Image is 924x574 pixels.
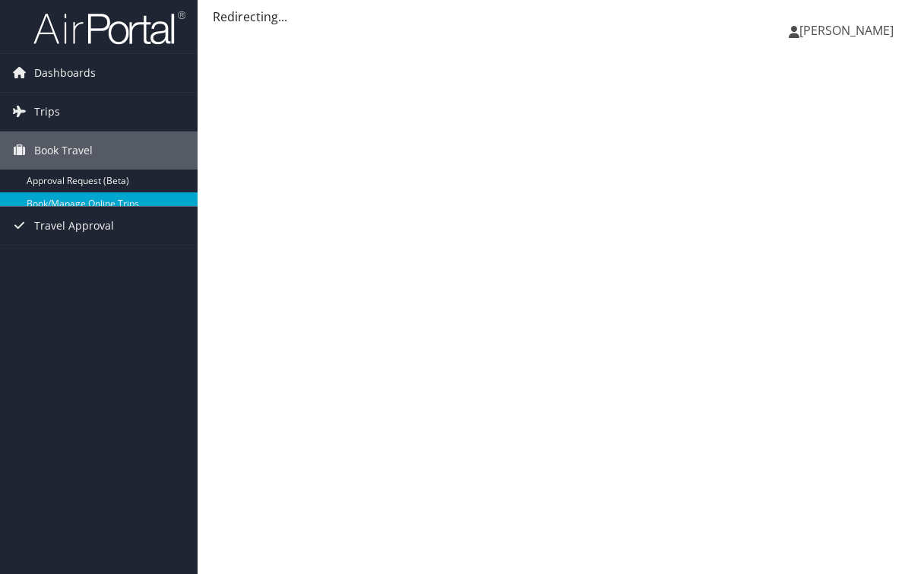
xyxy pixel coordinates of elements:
span: Trips [34,93,60,131]
img: airportal-logo.png [33,10,185,46]
span: Dashboards [34,54,96,92]
div: Redirecting... [213,8,909,26]
a: [PERSON_NAME] [789,8,909,53]
span: Travel Approval [34,207,114,245]
span: [PERSON_NAME] [799,22,894,39]
span: Book Travel [34,132,93,170]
